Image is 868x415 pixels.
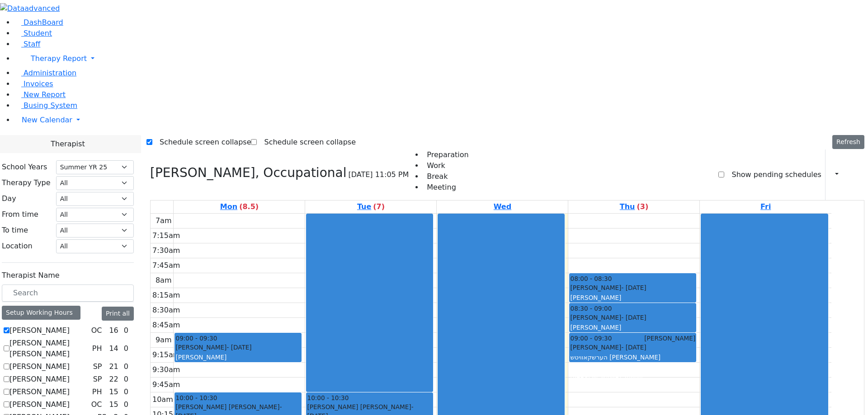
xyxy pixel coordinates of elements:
div: OC [88,325,106,336]
div: [PERSON_NAME] [570,283,695,292]
div: 9:30am [151,364,182,375]
span: New Report [24,90,66,99]
li: Work [423,160,468,171]
label: Schedule screen collapse [257,135,356,149]
label: Schedule screen collapse [152,135,251,149]
div: 7am [154,215,174,226]
a: Busing System [14,101,77,110]
div: 10am [151,394,175,405]
span: - [DATE] [621,314,646,321]
div: ג [570,383,695,392]
span: Therapist [51,139,85,149]
span: 10:00 - 10:30 [175,393,217,402]
a: DashBoard [14,18,63,27]
label: [PERSON_NAME] [9,325,70,336]
span: - [DATE] [621,284,646,291]
label: Location [2,241,33,252]
label: Therapy Type [2,177,51,188]
h3: [PERSON_NAME], Occupational [150,165,346,181]
div: 7:15am [151,230,182,241]
div: הערשקאוויטש [PERSON_NAME] [570,353,695,362]
label: [PERSON_NAME] [9,387,70,397]
div: 0 [122,387,130,397]
li: Meeting [423,182,468,193]
div: SP [90,361,106,372]
div: 0 [122,361,130,372]
div: SP [90,374,106,385]
div: [PERSON_NAME] [570,343,695,352]
span: 09:00 - 09:30 [175,334,217,343]
div: 7:30am [151,245,182,256]
a: August 22, 2025 [759,201,773,213]
div: 9am [154,335,174,345]
div: 8am [154,275,174,286]
div: [PERSON_NAME] [570,313,695,322]
div: Delete [859,168,864,182]
span: 09:00 - 09:30 [570,334,612,343]
label: From time [2,209,38,220]
a: Staff [14,40,40,48]
div: Report [843,167,847,182]
span: Therapy Report [31,54,87,63]
span: - [DATE] [226,344,251,351]
span: 08:30 - 09:00 [570,304,612,313]
span: 08:00 - 08:30 [570,274,612,283]
span: Student [24,29,52,37]
div: 22 [107,374,120,385]
label: To time [2,225,28,236]
div: [PERSON_NAME] [175,343,301,352]
div: 16 [107,325,120,336]
div: [PERSON_NAME] [570,293,695,302]
div: PH [89,343,106,354]
div: [PERSON_NAME] [175,353,301,362]
span: Staff [24,40,40,48]
div: 0 [122,399,130,410]
div: 21 [107,361,120,372]
div: 0 [122,374,130,385]
div: 14 [107,343,120,354]
span: [PERSON_NAME] [644,334,695,343]
div: [PERSON_NAME] [570,363,695,372]
button: Print all [102,307,134,321]
a: Invoices [14,79,53,88]
a: August 21, 2025 [618,201,650,213]
div: [PERSON_NAME] שניצער [570,373,695,382]
label: School Years [2,162,47,173]
input: Search [2,284,134,302]
span: [DATE] 11:05 PM [348,169,409,180]
div: 15 [107,399,120,410]
label: [PERSON_NAME] [9,374,70,385]
div: 9:15am [151,350,182,360]
div: 8:30am [151,305,182,316]
a: Administration [14,69,76,77]
a: New Calendar [14,111,868,129]
div: 7:45am [151,260,182,271]
div: 9:45am [151,379,182,390]
div: 8:15am [151,290,182,301]
div: OC [88,399,106,410]
a: August 18, 2025 [218,201,260,213]
label: Show pending schedules [724,168,821,182]
a: New Report [14,90,66,99]
label: (8.5) [239,201,259,212]
label: (7) [373,201,385,212]
label: [PERSON_NAME] [9,361,70,372]
label: Day [2,193,16,204]
label: [PERSON_NAME] [PERSON_NAME] [9,338,89,359]
span: New Calendar [22,116,72,124]
div: Setup Working Hours [2,306,80,320]
span: Busing System [24,101,77,110]
a: August 19, 2025 [355,201,387,213]
a: Student [14,29,52,37]
div: PH [89,387,106,397]
label: [PERSON_NAME] [9,399,70,410]
div: 0 [122,325,130,336]
button: Refresh [832,135,864,149]
label: (3) [637,201,648,212]
a: August 20, 2025 [492,201,513,213]
div: 15 [107,387,120,397]
span: - [DATE] [621,344,646,351]
div: 8:45am [151,320,182,331]
span: Invoices [24,79,53,88]
span: DashBoard [24,18,63,27]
